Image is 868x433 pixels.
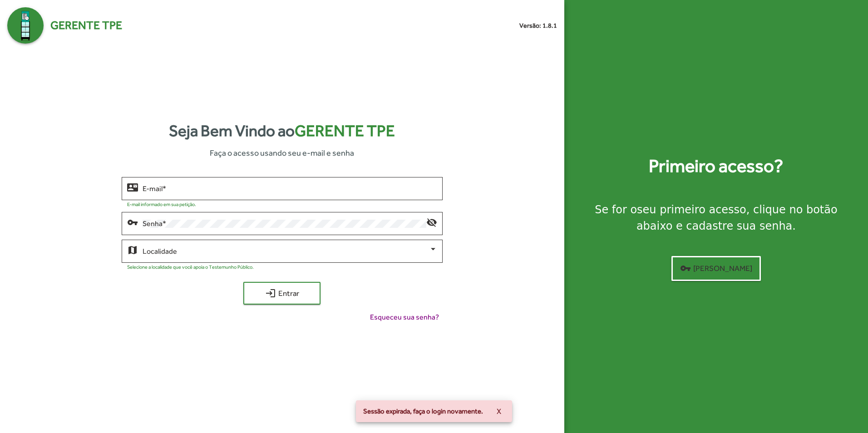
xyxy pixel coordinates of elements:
span: Entrar [252,285,312,301]
button: X [489,403,508,419]
strong: Seja Bem Vindo ao [169,119,395,143]
mat-icon: vpn_key [680,263,691,274]
small: Versão: 1.8.1 [519,21,557,30]
span: X [497,403,501,419]
button: Entrar [243,282,321,305]
mat-icon: contact_mail [127,182,138,192]
mat-hint: Selecione a localidade que você apoia o Testemunho Público. [127,264,254,270]
span: Gerente TPE [295,122,395,140]
span: Sessão expirada, faça o login novamente. [363,407,483,416]
mat-icon: vpn_key [127,216,138,227]
span: [PERSON_NAME] [680,260,752,276]
mat-icon: login [265,288,276,299]
button: [PERSON_NAME] [671,256,761,281]
span: Gerente TPE [50,17,122,34]
img: Logo Gerente [7,7,44,44]
strong: Primeiro acesso? [649,153,783,180]
span: Esqueceu sua senha? [370,312,439,323]
div: Se for o , clique no botão abaixo e cadastre sua senha. [575,202,857,234]
span: Faça o acesso usando seu e-mail e senha [210,147,354,159]
mat-icon: map [127,244,138,255]
strong: seu primeiro acesso [637,203,746,216]
mat-icon: visibility_off [426,216,437,227]
mat-hint: E-mail informado em sua petição. [127,202,196,207]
